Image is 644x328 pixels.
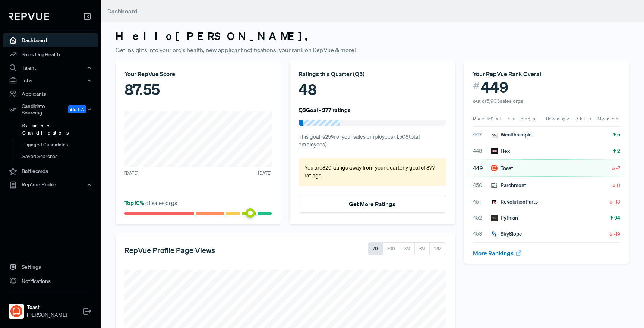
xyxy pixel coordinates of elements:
[473,230,491,238] span: 453
[13,120,108,139] a: Source Candidates
[614,230,620,238] span: -19
[473,214,491,222] span: 452
[3,294,98,322] a: ToastToast[PERSON_NAME]
[3,164,98,179] a: Battlecards
[400,242,415,255] button: 3M
[3,101,98,118] button: Candidate Sourcing Beta
[491,131,532,139] div: Wealthsimple
[13,151,108,163] a: Saved Searches
[3,87,98,101] a: Applicants
[491,132,498,138] img: Wealthsimple
[491,198,498,205] img: RevolutionParts
[3,101,98,118] div: Candidate Sourcing
[491,148,498,154] img: Hex
[414,242,430,255] button: 6M
[473,98,523,104] span: out of 5,903 sales orgs
[614,198,620,205] span: -13
[473,78,480,94] span: #
[491,116,537,122] span: Sales orgs
[491,198,538,206] div: RevolutionParts
[473,164,491,172] span: 449
[124,199,145,206] span: Top 10 %
[491,165,498,171] img: Toast
[491,147,510,155] div: Hex
[617,131,620,138] span: 6
[3,74,98,87] button: Jobs
[617,147,620,155] span: 2
[27,311,67,319] span: [PERSON_NAME]
[124,246,215,255] h5: RepVue Profile Page Views
[491,231,498,237] img: SkySlope
[299,78,446,101] div: 48
[124,78,272,101] div: 87.55
[473,147,491,155] span: 448
[299,107,351,113] h6: Q3 Goal - 377 ratings
[546,116,620,122] span: Change this Month
[107,7,138,15] span: Dashboard
[304,164,440,180] p: You are 329 ratings away from your quarterly goal of 377 ratings .
[473,182,491,189] span: 450
[299,195,446,213] button: Get More Ratings
[3,260,98,274] a: Settings
[473,198,491,206] span: 451
[68,105,86,113] span: Beta
[382,242,400,255] button: 30D
[3,274,98,288] a: Notifications
[299,133,446,149] p: This goal is 25 % of your sales employees ( 1,508 total employees).
[473,131,491,139] span: 447
[491,164,513,172] div: Toast
[491,215,498,221] img: Pythian
[491,230,522,238] div: SkySlope
[473,249,522,257] a: More Rankings
[616,164,620,172] span: -7
[368,242,383,255] button: 7D
[10,305,22,317] img: Toast
[3,33,98,47] a: Dashboard
[9,13,49,20] img: RepVue
[258,170,272,177] span: [DATE]
[13,139,108,151] a: Engaged Candidates
[473,116,491,122] span: Rank
[614,214,620,221] span: 94
[116,30,629,42] h3: Hello [PERSON_NAME] ,
[124,170,138,177] span: [DATE]
[473,70,543,78] span: Your RepVue Rank Overall
[27,303,67,311] strong: Toast
[429,242,446,255] button: 12M
[3,61,98,74] button: Talent
[491,214,518,222] div: Pythian
[491,182,526,189] div: Parchment
[481,78,508,96] span: 449
[491,182,498,189] img: Parchment
[3,47,98,61] a: Sales Org Health
[124,69,272,78] div: Your RepVue Score
[124,199,177,206] span: of sales orgs
[299,69,446,78] div: Ratings this Quarter ( Q3 )
[3,179,98,191] button: RepVue Profile
[116,45,629,54] p: Get insights into your org's health, new applicant notifications, your rank on RepVue & more!
[617,182,620,189] span: 0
